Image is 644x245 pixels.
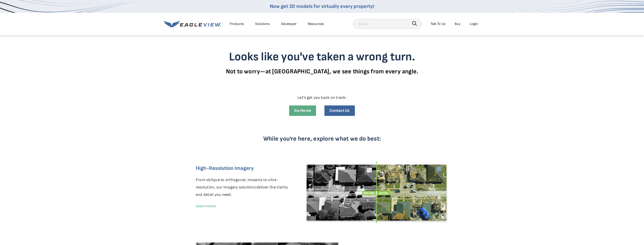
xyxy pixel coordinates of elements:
[455,21,460,27] a: Buy
[324,105,355,116] a: Contact Us
[470,21,478,27] div: Login
[186,50,458,64] h3: Looks like you've taken a wrong turn.
[196,176,294,198] p: From oblique to orthogonal, mosaics to ultra-resolution, our imagery solutions deliver the clarit...
[196,203,216,208] a: Learn more
[270,3,374,9] a: Now get 3D models for virtually every property!
[431,21,445,27] div: Talk To Us
[255,21,270,27] div: Solutions
[200,135,444,142] p: While you’re here, explore what we do best:
[196,164,294,173] h6: High-Resolution Imagery
[306,161,448,223] img: EagleView Imagery
[289,105,316,116] a: Go Home
[281,21,296,27] a: Developer
[190,94,454,102] p: Let’s get you back on track:
[186,68,458,75] p: Not to worry—at [GEOGRAPHIC_DATA], we see things from every angle.
[353,19,422,29] input: Search
[308,21,324,27] div: Resources
[230,21,244,27] div: Products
